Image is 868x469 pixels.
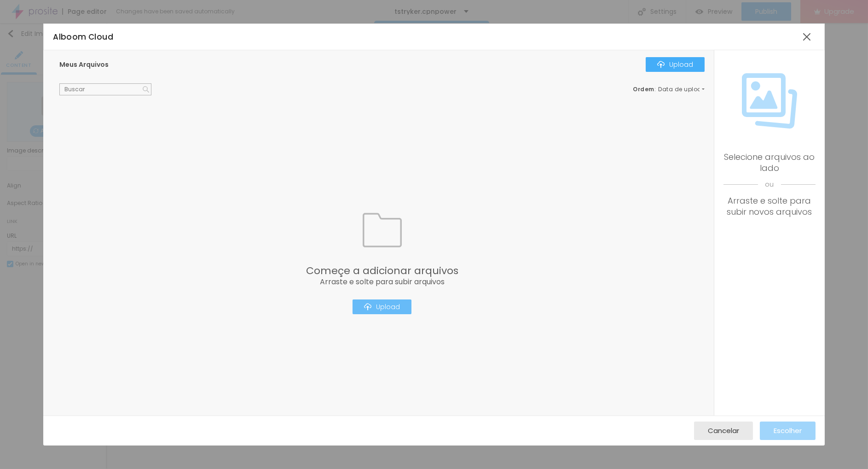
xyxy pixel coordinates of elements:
[774,427,802,434] span: Escolher
[658,87,706,92] span: Data de upload
[633,87,705,92] div: :
[742,73,797,129] img: Icone
[59,83,151,95] input: Buscar
[363,211,402,250] img: Icone
[143,86,149,93] img: Icone
[760,422,816,440] button: Escolher
[59,60,109,69] span: Meus Arquivos
[306,266,458,276] span: Começe a adicionar arquivos
[353,299,411,314] button: IconeUpload
[657,61,693,68] div: Upload
[306,278,458,286] span: Arraste e solte para subir arquivos
[633,85,654,93] span: Ordem
[708,427,739,434] span: Cancelar
[657,61,665,68] img: Icone
[53,31,113,42] span: Alboom Cloud
[364,303,400,311] div: Upload
[723,152,815,217] div: Selecione arquivos ao lado Arraste e solte para subir novos arquivos
[694,422,753,440] button: Cancelar
[646,57,705,72] button: IconeUpload
[723,174,815,195] span: ou
[364,303,371,311] img: Icone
